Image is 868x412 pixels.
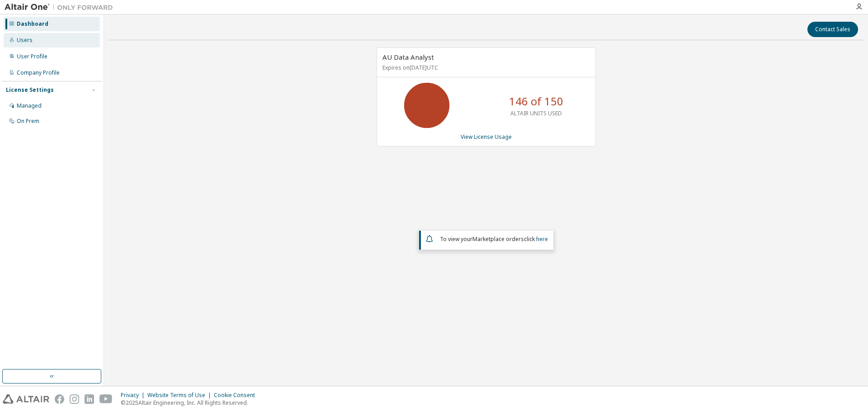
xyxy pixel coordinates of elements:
[55,394,64,404] img: facebook.svg
[510,109,562,117] p: ALTAIR UNITS USED
[17,118,39,125] div: On Prem
[472,235,524,243] em: Marketplace orders
[17,102,42,109] div: Managed
[17,37,33,44] div: Users
[17,20,48,28] div: Dashboard
[17,53,47,60] div: User Profile
[5,3,118,12] img: Altair One
[17,69,60,76] div: Company Profile
[807,22,858,37] button: Contact Sales
[536,235,548,243] a: here
[509,94,563,109] p: 146 of 150
[70,394,79,404] img: instagram.svg
[147,392,214,399] div: Website Terms of Use
[121,399,260,407] p: © 2025 Altair Engineering, Inc. All Rights Reserved.
[461,133,512,141] a: View License Usage
[6,86,54,94] div: License Settings
[121,392,147,399] div: Privacy
[214,392,260,399] div: Cookie Consent
[99,394,113,404] img: youtube.svg
[382,52,434,62] span: AU Data Analyst
[85,394,94,404] img: linkedin.svg
[3,394,49,404] img: altair_logo.svg
[440,235,548,243] span: To view your click
[382,64,588,71] p: Expires on [DATE] UTC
